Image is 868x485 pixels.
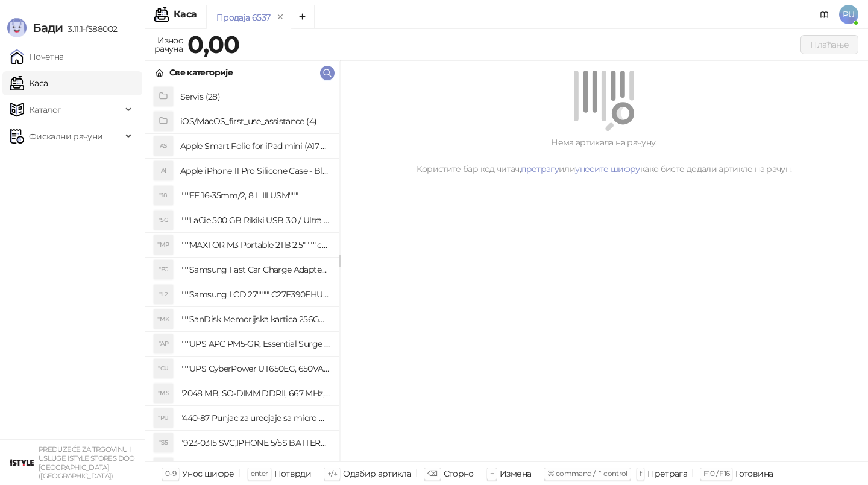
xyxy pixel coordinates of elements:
[180,309,330,329] h4: """SanDisk Memorijska kartica 256GB microSDXC sa SD adapterom SDSQXA1-256G-GN6MA - Extreme PLUS, ...
[169,66,233,79] div: Све категорије
[154,260,173,279] div: "FC
[7,18,27,37] img: Logo
[154,408,173,428] div: "PU
[145,84,339,461] div: grid
[180,260,330,279] h4: """Samsung Fast Car Charge Adapter, brzi auto punja_, boja crna"""
[839,5,858,24] span: PU
[274,466,312,481] div: Потврди
[29,98,61,122] span: Каталог
[180,433,330,452] h4: "923-0315 SVC,IPHONE 5/5S BATTERY REMOVAL TRAY Držač za iPhone sa kojim se otvara display
[154,384,173,403] div: "MS
[272,12,288,22] button: remove
[154,235,173,255] div: "MP
[165,469,176,478] span: 0-9
[500,466,531,481] div: Измена
[154,186,173,205] div: "18
[10,71,48,95] a: Каса
[154,161,173,180] div: AI
[180,384,330,403] h4: "2048 MB, SO-DIMM DDRII, 667 MHz, Napajanje 1,8 0,1 V, Latencija CL5"
[735,466,773,481] div: Готовина
[343,466,411,481] div: Одабир артикла
[291,5,315,29] button: Add tab
[174,10,197,19] div: Каса
[63,24,117,34] span: 3.11.1-f588002
[521,163,559,174] a: претрагу
[154,458,173,477] div: "SD
[427,469,437,478] span: ⌫
[180,359,330,378] h4: """UPS CyberPower UT650EG, 650VA/360W , line-int., s_uko, desktop"""
[154,285,173,304] div: "L2
[180,334,330,353] h4: """UPS APC PM5-GR, Essential Surge Arrest,5 utic_nica"""
[154,136,173,156] div: AS
[180,161,330,180] h4: Apple iPhone 11 Pro Silicone Case - Black
[10,45,64,69] a: Почетна
[29,124,102,148] span: Фискални рачуни
[490,469,494,478] span: +
[180,211,330,230] h4: """LaCie 500 GB Rikiki USB 3.0 / Ultra Compact & Resistant aluminum / USB 3.0 / 2.5"""""""
[182,466,234,481] div: Унос шифре
[547,469,627,478] span: ⌘ command / ⌃ control
[154,334,173,353] div: "AP
[180,458,330,477] h4: "923-0448 SVC,IPHONE,TOURQUE DRIVER KIT .65KGF- CM Šrafciger "
[33,21,63,35] span: Бади
[216,11,270,24] div: Продаја 6537
[640,469,641,478] span: f
[575,163,640,174] a: унесите шифру
[180,112,330,131] h4: iOS/MacOS_first_use_assistance (4)
[180,408,330,428] h4: "440-87 Punjac za uredjaje sa micro USB portom 4/1, Stand."
[154,309,173,329] div: "MK
[10,451,34,475] img: 64x64-companyLogo-77b92cf4-9946-4f36-9751-bf7bb5fd2c7d.png
[154,211,173,230] div: "5G
[180,285,330,304] h4: """Samsung LCD 27"""" C27F390FHUXEN"""
[703,469,729,478] span: F10 / F16
[39,445,135,480] small: PREDUZEĆE ZA TRGOVINU I USLUGE ISTYLE STORES DOO [GEOGRAPHIC_DATA] ([GEOGRAPHIC_DATA])
[180,87,330,106] h4: Servis (28)
[180,186,330,205] h4: """EF 16-35mm/2, 8 L III USM"""
[187,30,239,59] strong: 0,00
[251,469,268,478] span: enter
[354,136,854,176] div: Нема артикала на рачуну. Користите бар код читач, или како бисте додали артикле на рачун.
[327,469,337,478] span: ↑/↓
[647,466,687,481] div: Претрага
[154,433,173,452] div: "S5
[152,33,185,57] div: Износ рачуна
[815,5,834,24] a: Документација
[154,359,173,378] div: "CU
[180,136,330,156] h4: Apple Smart Folio for iPad mini (A17 Pro) - Sage
[444,466,474,481] div: Сторно
[180,235,330,255] h4: """MAXTOR M3 Portable 2TB 2.5"""" crni eksterni hard disk HX-M201TCB/GM"""
[800,35,858,54] button: Плаћање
